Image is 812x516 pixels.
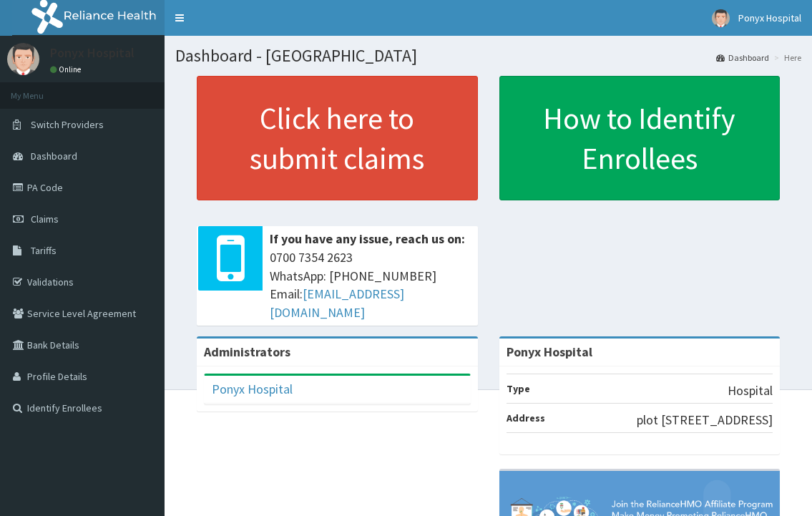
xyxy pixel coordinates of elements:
[175,47,801,65] h1: Dashboard - [GEOGRAPHIC_DATA]
[507,382,530,395] b: Type
[31,244,57,257] span: Tariffs
[716,52,769,64] a: Dashboard
[50,47,134,59] p: Ponyx Hospital
[197,76,478,200] a: Click here to submit claims
[212,381,293,397] a: Ponyx Hospital
[507,412,545,424] b: Address
[204,344,290,360] b: Administrators
[738,11,801,24] span: Ponyx Hospital
[728,381,773,400] p: Hospital
[637,411,773,429] p: plot [STREET_ADDRESS]
[270,248,471,322] span: 0700 7354 2623 WhatsApp: [PHONE_NUMBER] Email:
[31,213,59,225] span: Claims
[50,64,84,74] a: Online
[270,286,404,321] a: [EMAIL_ADDRESS][DOMAIN_NAME]
[31,118,104,131] span: Switch Providers
[31,150,77,162] span: Dashboard
[712,9,730,27] img: User Image
[771,52,801,64] li: Here
[507,344,592,360] strong: Ponyx Hospital
[7,43,39,75] img: User Image
[270,230,465,247] b: If you have any issue, reach us on:
[499,76,781,200] a: How to Identify Enrollees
